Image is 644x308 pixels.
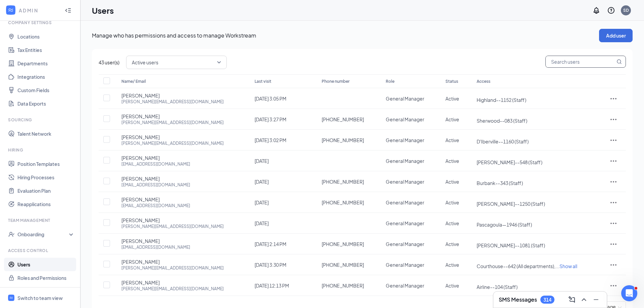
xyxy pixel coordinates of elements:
[255,283,289,289] span: [DATE] 12:13 PM
[477,222,532,228] span: Pascagoula—1946 (Staff)
[445,283,459,289] span: Active
[121,140,224,146] div: [PERSON_NAME][EMAIL_ADDRESS][DOMAIN_NAME]
[386,116,424,122] span: General Manager
[609,157,618,165] svg: ActionsIcon
[255,137,286,143] span: [DATE] 3:02 PM
[17,127,75,140] a: Talent Network
[121,286,224,292] div: [PERSON_NAME][EMAIL_ADDRESS][DOMAIN_NAME]
[92,32,599,39] p: Manage who has permissions and access to manage Workstream
[477,263,555,269] span: Courthouse--642 (All departments),
[591,294,601,305] button: Minimize
[568,296,576,304] svg: ComposeMessage
[592,296,600,304] svg: Minimize
[255,158,269,164] span: [DATE]
[92,5,114,16] h1: Users
[121,279,160,286] span: [PERSON_NAME]
[559,263,577,269] span: Show all
[19,7,59,14] div: ADMIN
[322,199,364,206] span: [PHONE_NUMBER]
[445,262,459,268] span: Active
[616,59,622,64] svg: MagnifyingGlass
[499,296,537,303] h3: SMS Messages
[543,297,551,303] div: 314
[17,70,75,83] a: Integrations
[445,220,459,226] span: Active
[445,199,459,205] span: Active
[17,184,75,197] a: Evaluation Plan
[470,74,601,88] th: Access
[439,74,470,88] th: Status
[17,97,75,110] a: Data Exports
[17,271,75,285] a: Roles and Permissions
[592,6,600,14] svg: Notifications
[609,198,618,206] svg: ActionsIcon
[255,220,269,226] span: [DATE]
[121,134,160,140] span: [PERSON_NAME]
[121,265,224,271] div: [PERSON_NAME][EMAIL_ADDRESS][DOMAIN_NAME]
[255,96,286,102] span: [DATE] 3:05 PM
[132,57,158,67] span: Active users
[8,147,73,153] div: Hiring
[477,138,529,144] span: D'Iberville--1160 (Staff)
[477,97,526,103] span: Highland--1152 (Staff)
[17,171,75,184] a: Hiring Processes
[255,77,308,85] div: Last visit
[121,217,160,224] span: [PERSON_NAME]
[386,77,432,85] div: Role
[8,248,73,253] div: Access control
[255,116,286,122] span: [DATE] 3:27 PM
[477,159,542,165] span: [PERSON_NAME]--548 (Staff)
[579,294,589,305] button: ChevronUp
[99,59,119,66] span: 43 user(s)
[477,180,523,186] span: Burbank--343 (Staff)
[17,157,75,171] a: Position Templates
[445,116,459,122] span: Active
[609,240,618,248] svg: ActionsIcon
[322,261,364,268] span: [PHONE_NUMBER]
[567,294,577,305] button: ComposeMessage
[121,99,224,105] div: [PERSON_NAME][EMAIL_ADDRESS][DOMAIN_NAME]
[121,161,190,167] div: [EMAIL_ADDRESS][DOMAIN_NAME]
[17,258,75,271] a: Users
[17,197,75,211] a: Reapplications
[445,137,459,143] span: Active
[386,283,424,289] span: General Manager
[121,113,160,120] span: [PERSON_NAME]
[121,203,190,208] div: [EMAIL_ADDRESS][DOMAIN_NAME]
[445,241,459,247] span: Active
[121,155,160,161] span: [PERSON_NAME]
[17,295,63,301] div: Switch to team view
[65,7,71,14] svg: Collapse
[322,282,364,289] span: [PHONE_NUMBER]
[621,285,637,301] iframe: Intercom live chat
[386,179,424,185] span: General Manager
[477,201,545,207] span: [PERSON_NAME]--1250 (Staff)
[8,20,73,25] div: Company Settings
[17,30,75,43] a: Locations
[8,117,73,123] div: Sourcing
[121,238,160,244] span: [PERSON_NAME]
[121,196,160,203] span: [PERSON_NAME]
[322,137,364,143] span: [PHONE_NUMBER]
[386,220,424,226] span: General Manager
[7,7,14,13] svg: WorkstreamLogo
[445,179,459,185] span: Active
[445,158,459,164] span: Active
[121,224,224,229] div: [PERSON_NAME][EMAIL_ADDRESS][DOMAIN_NAME]
[609,115,618,123] svg: ActionsIcon
[255,262,286,268] span: [DATE] 3:30 PM
[609,282,618,290] svg: ActionsIcon
[8,231,15,238] svg: UserCheck
[9,296,13,300] svg: WorkstreamLogo
[322,241,364,247] span: [PHONE_NUMBER]
[386,241,424,247] span: General Manager
[121,258,160,265] span: [PERSON_NAME]
[386,158,424,164] span: General Manager
[477,284,518,290] span: Airline--104 (Staff)
[121,244,190,250] div: [EMAIL_ADDRESS][DOMAIN_NAME]
[322,116,364,123] span: [PHONE_NUMBER]
[609,95,618,103] svg: ActionsIcon
[386,137,424,143] span: General Manager
[315,74,379,88] th: Phone number
[445,96,459,102] span: Active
